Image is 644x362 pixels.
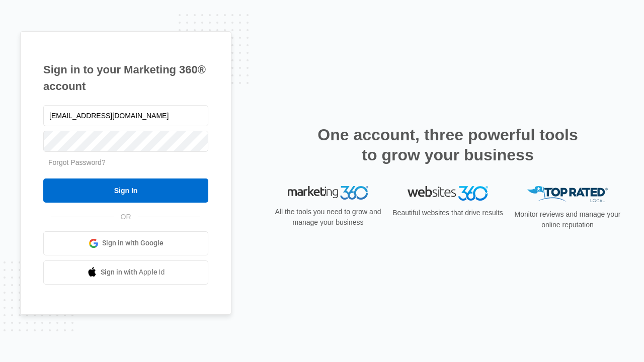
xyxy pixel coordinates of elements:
[43,61,208,95] h1: Sign in to your Marketing 360® account
[511,209,624,230] p: Monitor reviews and manage your online reputation
[408,186,488,201] img: Websites 360
[102,238,164,248] span: Sign in with Google
[272,207,384,228] p: All the tools you need to grow and manage your business
[288,186,368,200] img: Marketing 360
[43,105,208,126] input: Email
[391,208,504,218] p: Beautiful websites that drive results
[527,186,608,203] img: Top Rated Local
[43,260,208,285] a: Sign in with Apple Id
[43,231,208,255] a: Sign in with Google
[314,125,581,165] h2: One account, three powerful tools to grow your business
[43,178,208,203] input: Sign In
[48,158,106,166] a: Forgot Password?
[101,267,165,278] span: Sign in with Apple Id
[114,212,138,222] span: OR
